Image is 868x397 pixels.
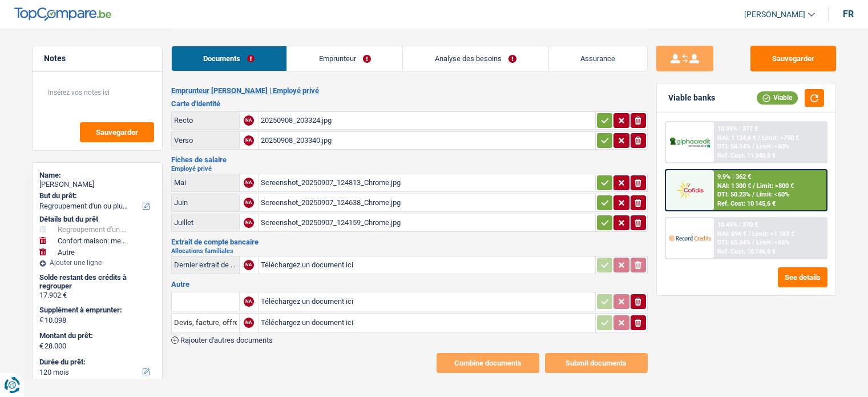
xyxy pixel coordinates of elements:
[39,342,43,351] span: €
[403,46,548,71] a: Analyse des besoins
[171,280,648,288] h3: Autre
[244,318,254,328] div: NA
[752,143,754,150] span: /
[174,260,237,269] div: Dernier extrait de compte pour vos allocations familiales
[669,227,711,248] img: Record Credits
[39,215,155,224] div: Détails but du prêt
[261,174,593,191] div: Screenshot_20250907_124813_Chrome.jpg
[39,180,155,189] div: [PERSON_NAME]
[735,5,815,24] a: [PERSON_NAME]
[80,122,154,142] button: Sauvegarder
[717,173,751,181] div: 9.9% | 362 €
[14,7,111,21] img: TopCompare Logo
[756,191,789,198] span: Limit: <60%
[778,267,827,287] button: See details
[750,46,836,71] button: Sauvegarder
[96,129,138,136] span: Sauvegarder
[39,358,153,367] label: Durée du prêt:
[261,194,593,211] div: Screenshot_20250907_124638_Chrome.jpg
[545,353,648,373] button: Submit documents
[171,86,648,95] h2: Emprunteur [PERSON_NAME] | Employé privé
[39,306,153,315] label: Supplément à emprunter:
[717,248,776,255] div: Ref. Cost: 10 746,8 €
[39,315,43,324] span: €
[668,93,715,103] div: Viable banks
[717,221,758,228] div: 10.45% | 370 €
[717,239,750,246] span: DTI: 65.54%
[244,178,254,188] div: NA
[744,10,805,19] span: [PERSON_NAME]
[717,125,758,133] div: 10.99% | 377 €
[717,230,746,238] span: NAI: 694 €
[39,331,153,340] label: Montant du prêt:
[756,239,789,246] span: Limit: <65%
[758,134,760,142] span: /
[39,291,155,300] div: 17.902 €
[244,135,254,146] div: NA
[762,134,799,142] span: Limit: >750 €
[261,132,593,149] div: 20250908_203340.jpg
[549,46,647,71] a: Assurance
[244,296,254,307] div: NA
[244,260,254,270] div: NA
[171,156,648,163] h3: Fiches de salaire
[753,182,755,190] span: /
[843,9,854,19] div: fr
[717,134,756,142] span: NAI: 1 124,6 €
[261,112,593,129] div: 20250908_203324.jpg
[171,100,648,107] h3: Carte d'identité
[244,218,254,228] div: NA
[39,273,155,291] div: Solde restant des crédits à regrouper
[717,200,776,207] div: Ref. Cost: 10 145,6 €
[261,214,593,231] div: Screenshot_20250907_124159_Chrome.jpg
[757,182,794,190] span: Limit: >800 €
[756,143,789,150] span: Limit: <60%
[44,54,151,63] h5: Notes
[717,182,751,190] span: NAI: 1 300 €
[717,152,776,159] div: Ref. Cost: 11 340,8 €
[171,238,648,246] h3: Extrait de compte bancaire
[39,259,155,267] div: Ajouter une ligne
[39,171,155,180] div: Name:
[244,115,254,126] div: NA
[752,230,794,238] span: Limit: >1.183 €
[437,353,539,373] button: Combine documents
[669,136,711,149] img: AlphaCredit
[717,143,750,150] span: DTI: 54.14%
[757,91,798,104] div: Viable
[244,198,254,208] div: NA
[287,46,402,71] a: Emprunteur
[171,166,648,172] h2: Employé privé
[174,178,237,187] div: Mai
[717,191,750,198] span: DTI: 50.23%
[171,336,273,344] button: Rajouter d'autres documents
[174,136,237,145] div: Verso
[172,46,286,71] a: Documents
[669,179,711,200] img: Cofidis
[180,336,273,344] span: Rajouter d'autres documents
[174,218,237,227] div: Juillet
[752,191,754,198] span: /
[748,230,750,238] span: /
[171,248,648,254] h2: Allocations familiales
[39,191,153,200] label: But du prêt:
[174,198,237,207] div: Juin
[752,239,754,246] span: /
[174,116,237,125] div: Recto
